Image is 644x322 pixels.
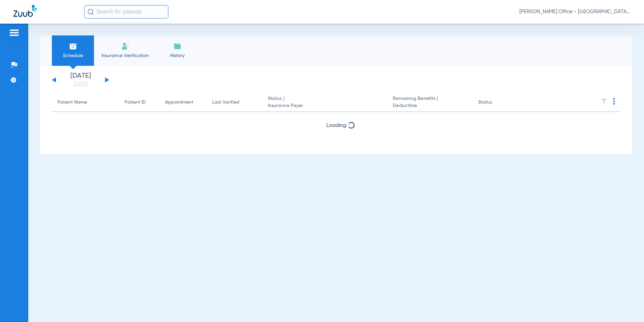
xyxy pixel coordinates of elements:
[13,5,37,17] img: Zuub Logo
[57,52,89,59] span: Schedule
[121,42,129,50] img: Manual Insurance Verification
[473,93,518,112] th: Status
[9,29,20,37] img: hamburger-icon
[57,99,114,106] div: Patient Name
[173,42,182,50] img: History
[125,99,146,106] div: Patient ID
[69,42,77,50] img: Schedule
[393,102,467,109] span: Deductible
[519,8,631,15] span: [PERSON_NAME] Office - [GEOGRAPHIC_DATA]
[613,98,615,105] img: group-dot-blue.svg
[60,81,101,87] a: [DATE]
[268,102,382,109] span: Insurance Payer
[387,93,473,112] th: Remaining Benefits |
[99,52,151,59] span: Insurance Verification
[212,99,257,106] div: Last Verified
[84,5,168,19] input: Search for patients
[57,99,87,106] div: Patient Name
[212,99,239,106] div: Last Verified
[60,73,101,87] li: [DATE]
[165,99,201,106] div: Appointment
[262,93,387,112] th: Status |
[165,99,193,106] div: Appointment
[125,99,154,106] div: Patient ID
[326,123,346,128] span: Loading
[601,98,607,105] img: filter.svg
[88,9,94,15] img: Search Icon
[161,52,193,59] span: History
